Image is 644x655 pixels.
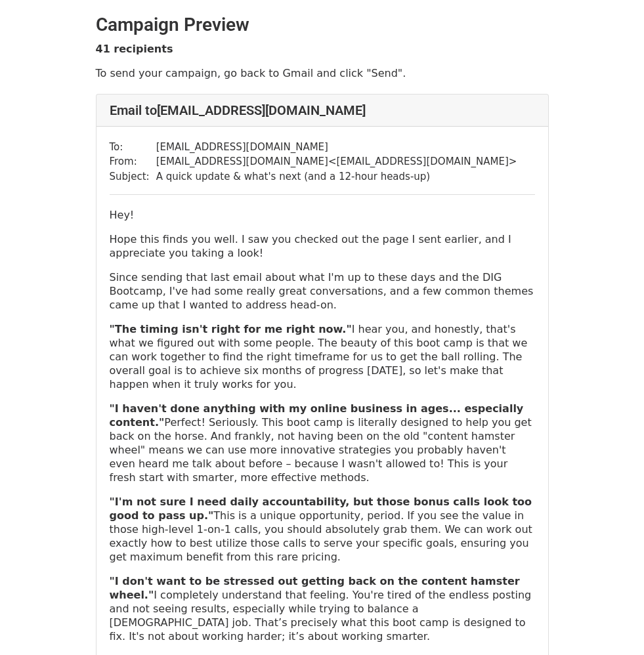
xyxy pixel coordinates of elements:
td: [EMAIL_ADDRESS][DOMAIN_NAME] < [EMAIL_ADDRESS][DOMAIN_NAME] > [156,154,517,169]
b: "I don't want to be stressed out getting back on the content hamster wheel." [110,575,520,601]
b: "I'm not sure I need daily accountability, but those bonus calls look too good to pass up." [110,496,532,522]
td: Subject: [110,169,156,184]
p: Hope this finds you well. I saw you checked out the page I sent earlier, and I appreciate you tak... [110,232,535,260]
p: To send your campaign, go back to Gmail and click "Send". [96,66,549,80]
h4: Email to [EMAIL_ADDRESS][DOMAIN_NAME] [110,102,535,118]
td: From: [110,154,156,169]
b: "The timing isn't right for me right now." [110,323,352,335]
p: I hear you, and honestly, that's what we figured out with some people. The beauty of this boot ca... [110,322,535,391]
td: A quick update & what's next (and a 12-hour heads-up) [156,169,517,184]
p: Hey! [110,208,535,222]
td: To: [110,140,156,155]
b: "I haven't done anything with my online business in ages... especially content." [110,402,524,429]
strong: 41 recipients [96,43,173,55]
p: I completely understand that feeling. You're tired of the endless posting and not seeing results,... [110,574,535,643]
td: [EMAIL_ADDRESS][DOMAIN_NAME] [156,140,517,155]
p: This is a unique opportunity, period. If you see the value in those high-level 1-on-1 calls, you ... [110,495,535,564]
h2: Campaign Preview [96,14,549,36]
p: Since sending that last email about what I'm up to these days and the DIG Bootcamp, I've had some... [110,270,535,312]
p: Perfect! Seriously. This boot camp is literally designed to help you get back on the horse. And f... [110,402,535,484]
